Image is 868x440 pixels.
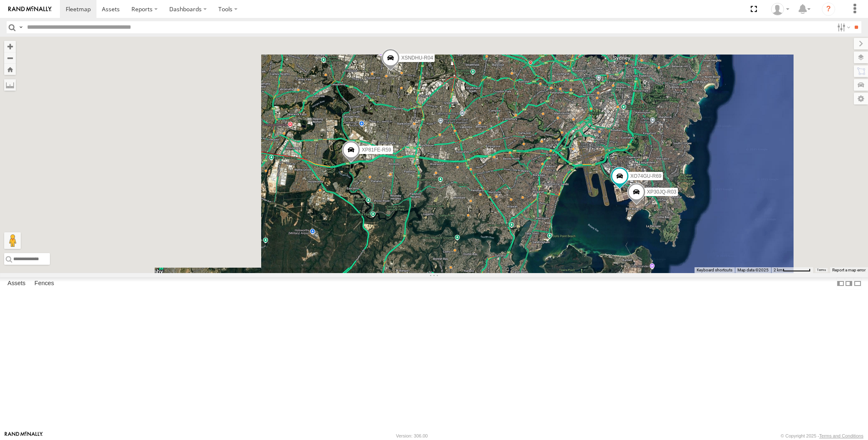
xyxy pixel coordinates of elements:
span: 2 km [774,268,783,272]
label: Dock Summary Table to the Left [836,277,845,289]
label: Fences [30,278,58,289]
span: XP81FE-R59 [361,147,391,153]
button: Zoom Home [4,64,16,75]
span: Map data ©2025 [737,268,769,272]
label: Measure [4,79,16,91]
a: Visit our Website [5,432,43,440]
button: Zoom in [4,41,16,52]
button: Keyboard shortcuts [697,267,732,273]
span: XP30JQ-R03 [647,189,676,195]
a: Terms (opens in new tab) [817,268,826,272]
button: Drag Pegman onto the map to open Street View [4,232,21,249]
a: Report a map error [832,268,866,272]
span: XO74GU-R69 [630,174,661,179]
div: Version: 306.00 [396,433,428,438]
button: Zoom out [4,52,16,64]
span: XSNDHU-R04 [401,55,433,61]
label: Search Query [17,21,24,33]
div: © Copyright 2025 - [781,433,863,438]
label: Map Settings [854,93,868,104]
img: rand-logo.svg [8,6,52,12]
a: Terms and Conditions [819,433,863,438]
i: ? [822,2,835,16]
label: Hide Summary Table [853,277,862,289]
div: Quang MAC [768,3,792,15]
label: Dock Summary Table to the Right [845,277,853,289]
button: Map Scale: 2 km per 63 pixels [771,267,813,273]
label: Assets [3,278,30,289]
label: Search Filter Options [834,21,852,33]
